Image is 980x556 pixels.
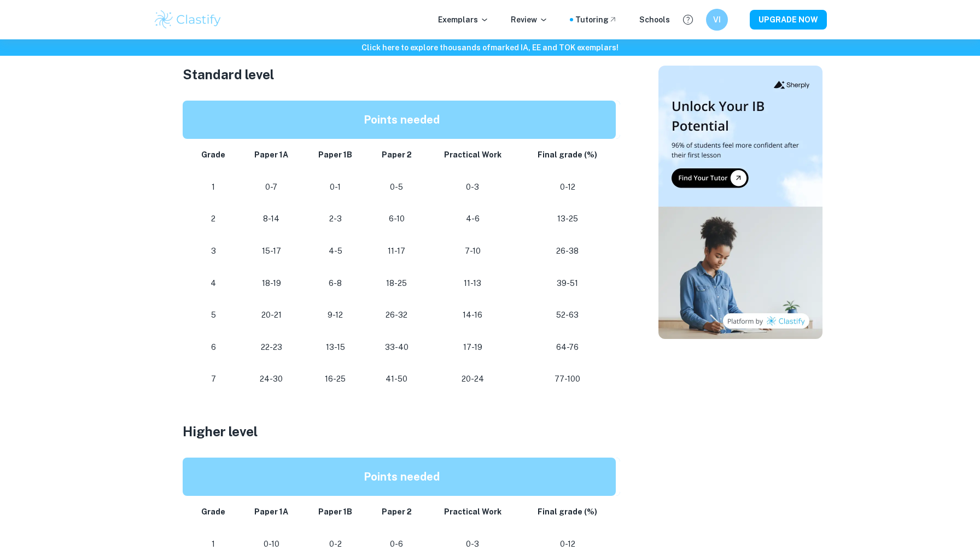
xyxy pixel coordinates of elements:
p: 33-40 [376,340,417,355]
button: VI [706,9,728,31]
p: 11-13 [435,276,510,291]
p: 41-50 [376,372,417,387]
h6: VI [711,14,724,26]
p: 17-19 [435,340,510,355]
p: 11-17 [376,244,417,259]
p: 13-25 [528,212,607,226]
p: 4 [196,276,231,291]
p: 20-21 [248,308,295,323]
p: 39-51 [528,276,607,291]
p: 9-12 [312,308,359,323]
p: 1 [196,180,231,195]
strong: Paper 1A [254,507,288,516]
p: 4-6 [435,212,510,226]
strong: Paper 2 [382,150,412,159]
strong: Final grade (%) [538,150,597,159]
h6: Click here to explore thousands of marked IA, EE and TOK exemplars ! [2,42,978,54]
strong: Points needed [364,113,440,126]
p: 77-100 [528,372,607,387]
strong: Points needed [364,470,440,483]
p: 0-10 [248,537,295,552]
strong: Paper 2 [382,507,412,516]
strong: Paper 1B [318,507,352,516]
p: 15-17 [248,244,295,259]
strong: Practical Work [444,150,501,159]
p: 18-25 [376,276,417,291]
p: 7-10 [435,244,510,259]
p: 6-10 [376,212,417,226]
p: 0-12 [528,180,607,195]
p: 64-76 [528,340,607,355]
p: 0-6 [376,537,417,552]
strong: Grade [201,150,225,159]
img: Clastify logo [153,9,223,31]
p: 3 [196,244,231,259]
p: 24-30 [248,372,295,387]
strong: Paper 1A [254,150,288,159]
p: 14-16 [435,308,510,323]
p: 16-25 [312,372,359,387]
p: 0-3 [435,537,510,552]
p: 0-1 [312,180,359,195]
p: 26-32 [376,308,417,323]
p: 5 [196,308,231,323]
p: 26-38 [528,244,607,259]
p: 0-3 [435,180,510,195]
p: Review [511,14,548,26]
p: 4-5 [312,244,359,259]
strong: Paper 1B [318,150,352,159]
strong: Practical Work [444,507,501,516]
a: Schools [639,14,670,26]
p: 0-5 [376,180,417,195]
p: 7 [196,372,231,387]
img: Thumbnail [658,66,822,339]
p: 0-2 [312,537,359,552]
p: 6-8 [312,276,359,291]
p: 0-7 [248,180,295,195]
p: 20-24 [435,372,510,387]
p: 1 [196,537,231,552]
p: 52-63 [528,308,607,323]
strong: Final grade (%) [538,507,597,516]
strong: Grade [201,507,225,516]
button: Help and Feedback [679,10,697,29]
p: 6 [196,340,231,355]
p: 2-3 [312,212,359,226]
span: Standard level [183,67,274,82]
p: 22-23 [248,340,295,355]
h3: Higher level [183,422,620,441]
p: 8-14 [248,212,295,226]
p: 0-12 [528,537,607,552]
a: Tutoring [575,14,617,26]
button: UPGRADE NOW [750,10,827,30]
p: 18-19 [248,276,295,291]
p: 2 [196,212,231,226]
p: 13-15 [312,340,359,355]
p: Exemplars [438,14,489,26]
